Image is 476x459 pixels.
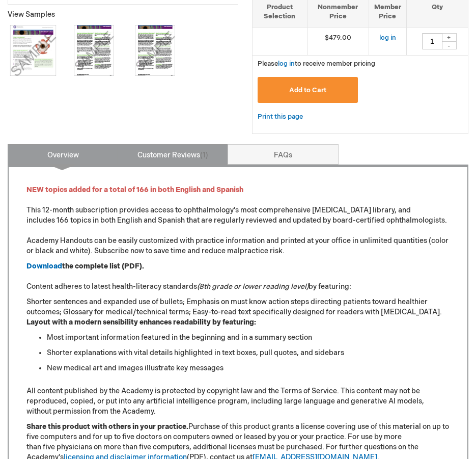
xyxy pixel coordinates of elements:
div: + [441,33,457,42]
li: Shorter explanations with vital details highlighted in text boxes, pull quotes, and sidebars [47,348,450,358]
a: Overview [8,144,118,165]
span: Add to Cart [289,86,326,94]
button: Add to Cart [258,77,358,103]
div: - [441,41,457,49]
span: 1 [200,151,208,159]
input: Qty [422,33,442,49]
img: Click to view [8,25,59,76]
li: Most important information featured in the beginning and in a summary section [47,333,450,343]
p: All content published by the Academy is protected by copyright law and the Terms of Service. This... [26,386,450,417]
a: log in [278,60,295,68]
img: Click to view [69,25,120,76]
strong: the complete list (PDF). [62,262,144,271]
a: Download [26,262,62,271]
p: Content adheres to latest health-literacy standards by featuring: [26,261,450,292]
em: (8th grade or lower reading level) [197,282,309,291]
a: FAQs [228,144,338,165]
span: Please to receive member pricing [258,60,375,68]
a: Customer Reviews1 [118,144,228,165]
p: View Samples [8,10,238,20]
a: log in [379,34,396,42]
img: Click to view [130,25,181,76]
a: Print this page [258,111,303,123]
strong: Layout with a modern sensibility enhances readability by featuring: [26,318,256,327]
p: This 12-month subscription provides access to ophthalmology's most comprehensive [MEDICAL_DATA] l... [26,185,450,256]
td: $479.00 [307,27,369,55]
li: New medical art and images illustrate key messages [47,363,450,373]
font: NEW topics added for a total of 166 in both English and Spanish [26,185,243,194]
strong: Share this product with others in your practice. [26,422,188,431]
